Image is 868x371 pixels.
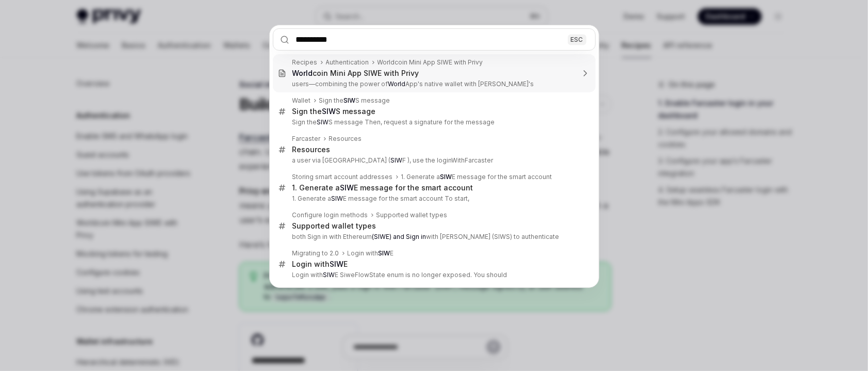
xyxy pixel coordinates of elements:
b: SIW [344,96,356,104]
b: SIW [330,260,344,268]
div: Worldcoin Mini App SIWE with Privy [378,58,483,67]
b: (SIWE) and Sign in [372,233,427,240]
div: Authentication [326,58,369,67]
div: Resources [292,145,331,154]
div: Resources [329,135,362,143]
b: SIW [440,173,452,181]
b: SIW [322,107,336,116]
p: Sign the S message Then, request a signature for the message [292,118,574,126]
b: SIW [391,156,403,164]
p: a user via [GEOGRAPHIC_DATA] ( F ), use the loginWithFarcaster [292,156,574,165]
p: Login with E SiweFlowState enum is no longer exposed. You should [292,271,574,279]
b: SIW [317,118,329,126]
b: SIW [379,249,390,257]
div: Configure login methods [292,211,368,219]
b: SIW [332,195,343,202]
p: users—combining the power of App's native wallet with [PERSON_NAME]'s [292,80,574,88]
div: Storing smart account addresses [292,173,393,181]
p: both Sign in with Ethereum with [PERSON_NAME] (SIWS) to authenticate [292,233,574,241]
b: World [388,80,406,88]
b: World [292,69,313,77]
div: Farcaster [292,135,321,143]
div: 1. Generate a E message for the smart account [401,173,552,181]
div: Sign the S message [319,96,390,105]
div: ESC [568,34,586,45]
b: SIW [323,271,335,279]
div: Supported wallet types [292,221,376,231]
div: Sign the S message [292,107,376,116]
p: 1. Generate a E message for the smart account To start, [292,195,574,203]
div: 1. Generate a E message for the smart account [292,183,473,192]
b: SIW [340,183,354,192]
div: Login with E [292,260,348,269]
div: Supported wallet types [376,211,448,219]
div: Migrating to 2.0 [292,249,339,257]
div: Login with E [348,249,394,257]
div: coin Mini App SIWE with Privy [292,69,419,78]
div: Recipes [292,58,318,67]
div: Wallet [292,96,311,105]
